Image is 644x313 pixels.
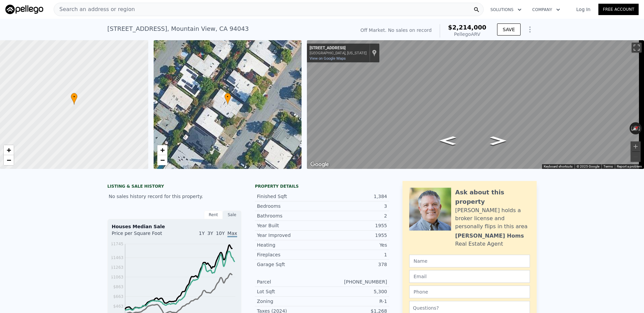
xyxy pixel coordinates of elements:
[257,203,322,209] div: Bedrooms
[7,146,11,154] span: +
[107,184,241,190] div: LISTING & SALE HISTORY
[632,43,642,53] button: Toggle fullscreen view
[322,288,387,295] div: 5,300
[310,46,367,51] div: [STREET_ADDRESS]
[112,223,237,230] div: Houses Median Sale
[310,51,367,55] div: [GEOGRAPHIC_DATA], [US_STATE]
[448,31,486,38] div: Pellego ARV
[216,231,225,236] span: 10Y
[409,286,530,298] input: Phone
[629,123,642,134] button: Reset the view
[257,261,322,268] div: Garage Sqft
[638,122,642,134] button: Rotate clockwise
[157,155,167,165] a: Zoom out
[223,210,241,219] div: Sale
[322,261,387,268] div: 378
[224,93,231,105] div: •
[4,155,14,165] a: Zoom out
[322,278,387,285] div: [PHONE_NUMBER]
[111,255,123,260] tspan: $1463
[307,40,644,169] div: Street View
[257,212,322,219] div: Bathrooms
[157,145,167,155] a: Zoom in
[227,231,237,237] span: Max
[361,27,432,34] div: Off Market. No sales on record
[322,242,387,248] div: Yes
[207,231,213,236] span: 3Y
[310,56,346,61] a: View on Google Maps
[523,23,537,36] button: Show Options
[309,160,331,169] a: Open this area in Google Maps (opens a new window)
[113,285,123,289] tspan: $863
[5,5,43,14] img: Pellego
[224,94,231,100] span: •
[7,156,11,164] span: −
[455,232,524,240] div: [PERSON_NAME] Homs
[409,270,530,283] input: Email
[4,145,14,155] a: Zoom in
[255,184,389,189] div: Property details
[54,5,135,13] span: Search an address or region
[160,146,164,154] span: +
[322,232,387,239] div: 1955
[322,251,387,258] div: 1
[204,210,223,219] div: Rent
[111,265,123,270] tspan: $1263
[257,251,322,258] div: Fireplaces
[630,122,633,134] button: Rotate counterclockwise
[113,294,123,299] tspan: $663
[483,134,514,147] path: Go Northeast, Lassen Ave
[112,230,174,241] div: Price per Square Foot
[568,6,598,13] a: Log In
[257,278,322,285] div: Parcel
[603,165,613,168] a: Terms (opens in new tab)
[372,49,377,57] a: Show location on map
[455,206,530,231] div: [PERSON_NAME] holds a broker license and personally flips in this area
[113,304,123,309] tspan: $463
[617,165,642,168] a: Report a problem
[485,4,527,16] button: Solutions
[257,232,322,239] div: Year Improved
[322,212,387,219] div: 2
[257,242,322,248] div: Heating
[497,23,521,36] button: SAVE
[71,94,77,100] span: •
[433,134,463,147] path: Go Southwest, Lassen Ave
[455,240,503,248] div: Real Estate Agent
[322,222,387,229] div: 1955
[631,152,641,162] button: Zoom out
[455,188,530,206] div: Ask about this property
[544,164,573,169] button: Keyboard shortcuts
[199,231,205,236] span: 1Y
[309,160,331,169] img: Google
[322,193,387,200] div: 1,384
[631,141,641,151] button: Zoom in
[107,190,241,202] div: No sales history record for this property.
[257,288,322,295] div: Lot Sqft
[257,222,322,229] div: Year Built
[322,203,387,209] div: 3
[111,275,123,279] tspan: $1063
[307,40,644,169] div: Map
[409,255,530,267] input: Name
[160,156,164,164] span: −
[322,298,387,305] div: R-1
[448,24,486,31] span: $2,214,000
[577,165,599,168] span: © 2025 Google
[598,4,639,15] a: Free Account
[107,24,249,34] div: [STREET_ADDRESS] , Mountain View , CA 94043
[257,298,322,305] div: Zoning
[257,193,322,200] div: Finished Sqft
[527,4,566,16] button: Company
[71,93,77,105] div: •
[111,242,123,246] tspan: $1745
